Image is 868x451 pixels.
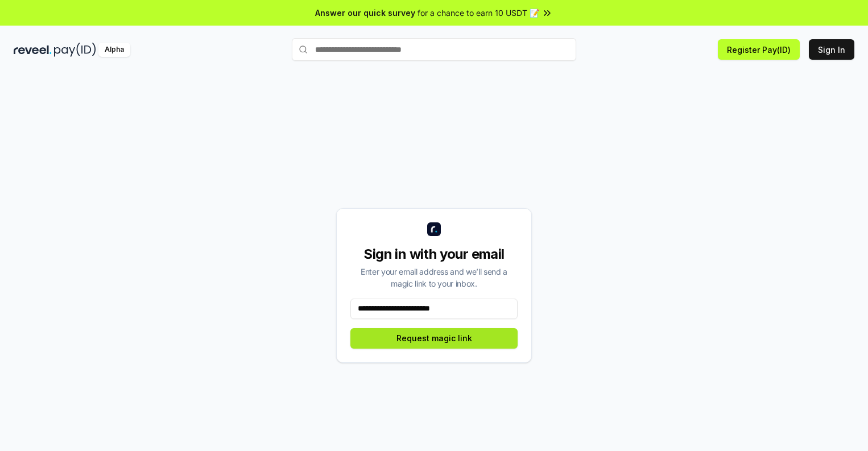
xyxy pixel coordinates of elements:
button: Request magic link [350,328,518,349]
button: Sign In [809,39,854,60]
span: for a chance to earn 10 USDT 📝 [418,7,539,19]
img: logo_small [427,222,441,236]
span: Answer our quick survey [315,7,415,19]
img: reveel_dark [14,43,52,57]
div: Sign in with your email [350,245,518,263]
button: Register Pay(ID) [718,39,800,60]
div: Enter your email address and we’ll send a magic link to your inbox. [350,266,518,289]
div: Alpha [98,43,130,57]
img: pay_id [54,43,96,57]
